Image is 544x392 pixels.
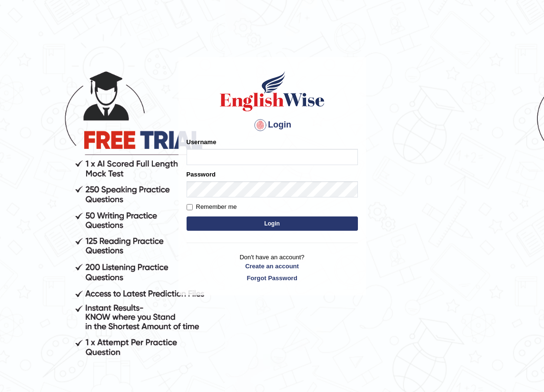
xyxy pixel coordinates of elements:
label: Password [187,170,216,179]
button: Login [187,216,358,231]
p: Don't have an account? [187,253,358,282]
a: Create an account [187,262,358,271]
h4: Login [187,118,358,133]
input: Remember me [187,204,193,210]
label: Username [187,137,217,147]
a: Forgot Password [187,274,358,283]
label: Remember me [187,202,237,212]
img: Logo of English Wise sign in for intelligent practice with AI [218,70,326,113]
